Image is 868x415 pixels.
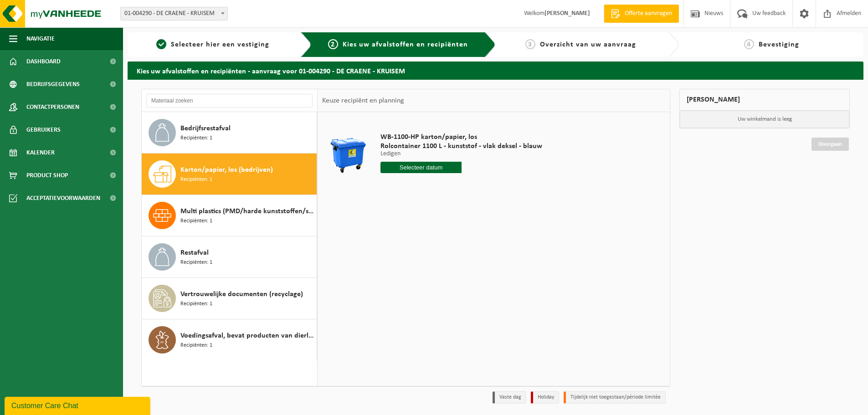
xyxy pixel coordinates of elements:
[142,195,317,236] button: Multi plastics (PMD/harde kunststoffen/spanbanden/EPS/folie naturel/folie gemengd) Recipiënten: 1
[380,151,542,157] p: Ledigen
[604,5,679,23] a: Offerte aanvragen
[544,10,590,17] strong: [PERSON_NAME]
[531,391,559,404] li: Holiday
[180,330,314,341] span: Voedingsafval, bevat producten van dierlijke oorsprong, onverpakt, categorie 3
[180,164,273,175] span: Karton/papier, los (bedrijven)
[5,395,152,415] iframe: chat widget
[180,123,231,134] span: Bedrijfsrestafval
[26,73,80,96] span: Bedrijfsgegevens
[26,118,61,141] span: Gebruikers
[26,50,61,73] span: Dashboard
[142,112,317,154] button: Bedrijfsrestafval Recipiënten: 1
[26,164,68,187] span: Product Shop
[493,391,526,404] li: Vaste dag
[142,154,317,195] button: Karton/papier, los (bedrijven) Recipiënten: 1
[540,41,636,48] span: Overzicht van uw aanvraag
[146,94,313,108] input: Materiaal zoeken
[812,138,849,151] a: Doorgaan
[180,300,212,308] span: Recipiënten: 1
[180,217,212,225] span: Recipiënten: 1
[26,187,100,210] span: Acceptatievoorwaarden
[26,141,55,164] span: Kalender
[142,278,317,319] button: Vertrouwelijke documenten (recyclage) Recipiënten: 1
[328,39,338,49] span: 2
[564,391,666,404] li: Tijdelijk niet toegestaan/période limitée
[380,142,542,151] span: Rolcontainer 1100 L - kunststof - vlak deksel - blauw
[121,7,227,20] span: 01-004290 - DE CRAENE - KRUISEM
[128,61,863,79] h2: Kies uw afvalstoffen en recipiënten - aanvraag voor 01-004290 - DE CRAENE - KRUISEM
[180,206,314,217] span: Multi plastics (PMD/harde kunststoffen/spanbanden/EPS/folie naturel/folie gemengd)
[318,89,409,112] div: Keuze recipiënt en planning
[380,133,542,142] span: WB-1100-HP karton/papier, los
[759,41,799,48] span: Bevestiging
[142,236,317,278] button: Restafval Recipiënten: 1
[180,134,212,143] span: Recipiënten: 1
[171,41,269,48] span: Selecteer hier een vestiging
[120,7,228,20] span: 01-004290 - DE CRAENE - KRUISEM
[744,39,754,49] span: 4
[622,9,674,18] span: Offerte aanvragen
[380,162,462,173] input: Selecteer datum
[679,89,850,111] div: [PERSON_NAME]
[525,39,535,49] span: 3
[180,258,212,267] span: Recipiënten: 1
[180,289,303,300] span: Vertrouwelijke documenten (recyclage)
[680,111,849,128] p: Uw winkelmand is leeg
[26,96,79,118] span: Contactpersonen
[180,341,212,350] span: Recipiënten: 1
[132,39,293,50] a: 1Selecteer hier een vestiging
[180,175,212,184] span: Recipiënten: 1
[180,247,209,258] span: Restafval
[156,39,166,49] span: 1
[343,41,468,48] span: Kies uw afvalstoffen en recipiënten
[26,27,55,50] span: Navigatie
[142,319,317,360] button: Voedingsafval, bevat producten van dierlijke oorsprong, onverpakt, categorie 3 Recipiënten: 1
